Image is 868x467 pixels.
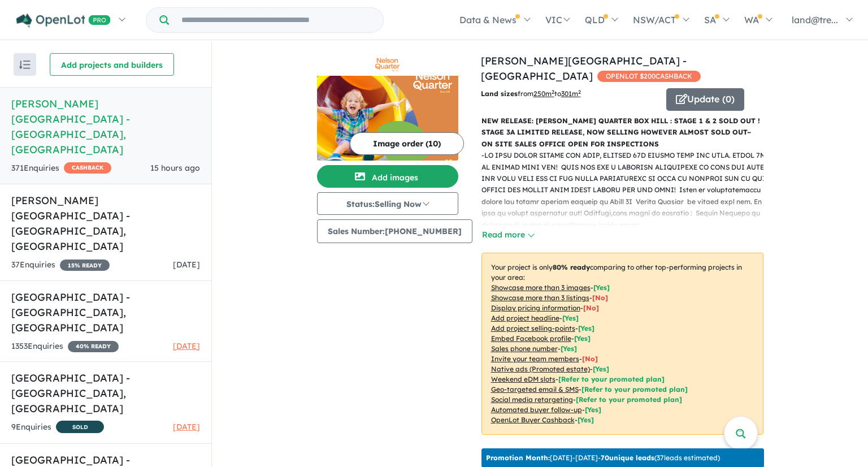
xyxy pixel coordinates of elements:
u: Social media retargeting [491,395,573,404]
u: Showcase more than 3 images [491,283,591,292]
span: [Yes] [578,416,594,424]
u: Embed Facebook profile [491,334,571,343]
span: [Refer to your promoted plan] [558,375,665,383]
span: land@tre... [792,14,838,25]
b: 80 % ready [553,263,590,271]
u: OpenLot Buyer Cashback [491,416,575,424]
u: Invite your team members [491,354,579,363]
button: Add projects and builders [50,53,174,76]
u: Weekend eDM slots [491,375,555,383]
button: Add images [317,165,458,188]
p: - LO IPSU DOLOR SITAME CON ADIP, ELITSED 67D EIUSMO TEMP INC UTLA. ETDOL 7M AL ENIMAD MINI VEN! Q... [481,150,772,346]
sup: 2 [578,89,581,95]
span: SOLD [56,421,104,433]
span: [ No ] [583,304,599,312]
img: Openlot PRO Logo White [16,14,111,28]
button: Image order (10) [350,132,464,155]
input: Try estate name, suburb, builder or developer [171,8,381,32]
span: to [554,89,581,98]
span: [DATE] [173,422,200,432]
img: Nelson Quarter Estate - Box Hill Logo [322,58,454,71]
button: Sales Number:[PHONE_NUMBER] [317,219,472,243]
span: 15 hours ago [150,163,200,173]
h5: [PERSON_NAME][GEOGRAPHIC_DATA] - [GEOGRAPHIC_DATA] , [GEOGRAPHIC_DATA] [11,96,200,157]
img: Nelson Quarter Estate - Box Hill [317,76,458,161]
u: Sales phone number [491,344,558,353]
b: Land sizes [481,89,518,98]
span: 15 % READY [60,260,110,271]
u: Native ads (Promoted estate) [491,365,590,373]
p: Your project is only comparing to other top-performing projects in your area: - - - - - - - - - -... [481,253,763,435]
div: 1353 Enquir ies [11,340,119,353]
span: [DATE] [173,341,200,351]
span: [ Yes ] [593,283,610,292]
p: NEW RELEASE: [PERSON_NAME] QUARTER BOX HILL : STAGE 1 & 2 SOLD OUT ! STAGE 3A LIMITED RELEASE, NO... [481,115,763,150]
u: Add project headline [491,314,559,322]
u: 301 m [561,89,581,98]
u: Automated buyer follow-up [491,405,582,414]
img: sort.svg [19,60,31,69]
button: Status:Selling Now [317,192,458,215]
span: [Yes] [593,365,609,373]
b: Promotion Month: [486,453,550,462]
span: [ No ] [582,354,598,363]
div: 371 Enquir ies [11,162,111,175]
span: [ Yes ] [561,344,577,353]
h5: [PERSON_NAME] [GEOGRAPHIC_DATA] - [GEOGRAPHIC_DATA] , [GEOGRAPHIC_DATA] [11,193,200,254]
span: [Refer to your promoted plan] [576,395,682,404]
span: [Refer to your promoted plan] [581,385,688,394]
sup: 2 [552,89,554,95]
p: [DATE] - [DATE] - ( 37 leads estimated) [486,453,720,463]
u: Geo-targeted email & SMS [491,385,579,394]
span: [ Yes ] [578,324,594,332]
u: 250 m [533,89,554,98]
h5: [GEOGRAPHIC_DATA] - [GEOGRAPHIC_DATA] , [GEOGRAPHIC_DATA] [11,289,200,335]
h5: [GEOGRAPHIC_DATA] - [GEOGRAPHIC_DATA] , [GEOGRAPHIC_DATA] [11,370,200,416]
u: Add project selling-points [491,324,575,332]
button: Update (0) [666,88,744,111]
span: [ No ] [592,293,608,302]
a: [PERSON_NAME][GEOGRAPHIC_DATA] - [GEOGRAPHIC_DATA] [481,54,687,83]
span: [ Yes ] [562,314,579,322]
span: [Yes] [585,405,601,414]
span: OPENLOT $ 200 CASHBACK [597,71,701,82]
u: Showcase more than 3 listings [491,293,589,302]
p: from [481,88,658,100]
u: Display pricing information [491,304,580,312]
span: 40 % READY [68,341,119,352]
span: [DATE] [173,260,200,270]
span: CASHBACK [64,162,111,174]
a: Nelson Quarter Estate - Box Hill LogoNelson Quarter Estate - Box Hill [317,53,458,161]
button: Read more [481,228,535,241]
div: 37 Enquir ies [11,258,110,272]
b: 70 unique leads [601,453,654,462]
span: [ Yes ] [574,334,591,343]
div: 9 Enquir ies [11,421,104,435]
